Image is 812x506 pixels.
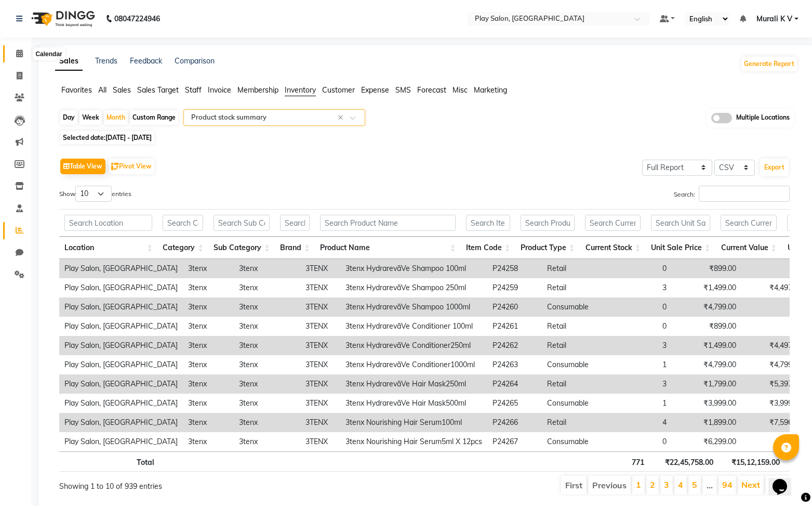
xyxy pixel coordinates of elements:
td: Play Salon, [GEOGRAPHIC_DATA] [59,355,183,374]
td: ₹0 [741,432,807,451]
td: ₹3,999.00 [672,394,741,413]
td: Retail [542,259,606,278]
td: 3tenx [234,259,300,278]
td: 3tenx Nourishing Hair Serum100ml [340,413,487,432]
td: Play Salon, [GEOGRAPHIC_DATA] [59,432,183,451]
td: 3TENX [300,432,340,451]
td: 3 [606,278,672,297]
input: Search: [699,186,790,202]
td: 0 [606,432,672,451]
span: Multiple Locations [736,113,790,123]
a: 3 [664,479,669,490]
div: Custom Range [130,110,178,125]
td: P24258 [487,259,542,278]
input: Search Category [163,215,203,231]
td: 3tenx Hydrarevã­Ve Conditioner1000ml [340,355,487,374]
label: Show entries [59,186,131,202]
th: Current Stock: activate to sort column ascending [580,237,646,259]
td: Consumable [542,394,606,413]
td: Retail [542,336,606,355]
td: ₹1,799.00 [672,374,741,394]
td: Play Salon, [GEOGRAPHIC_DATA] [59,374,183,394]
span: Staff [185,85,202,95]
input: Search Current Value [721,215,776,231]
label: Search: [674,186,790,202]
td: 3TENX [300,259,340,278]
td: ₹0 [741,297,807,317]
td: P24263 [487,355,542,374]
td: ₹899.00 [672,259,741,278]
td: Consumable [542,432,606,451]
td: 3tenx [234,355,300,374]
input: Search Brand [280,215,310,231]
button: Pivot View [109,159,154,174]
button: Generate Report [741,57,797,71]
td: ₹4,799.00 [672,297,741,317]
td: 3tenx [183,374,234,394]
th: Brand: activate to sort column ascending [275,237,315,259]
td: 3tenx Hydrarevã­Ve Shampoo 100ml [340,259,487,278]
input: Search Item Code [466,215,510,231]
td: ₹4,497.00 [741,336,807,355]
td: ₹5,397.00 [741,374,807,394]
th: 771 [583,451,649,472]
span: Selected date: [60,131,154,144]
td: 3tenx [234,432,300,451]
th: Product Name: activate to sort column ascending [315,237,461,259]
span: Expense [361,85,389,95]
td: 3tenx Hydrarevã­Ve Hair Mask500ml [340,394,487,413]
td: 3tenx [183,259,234,278]
a: 2 [650,479,655,490]
td: P24266 [487,413,542,432]
td: ₹899.00 [672,317,741,336]
td: Consumable [542,355,606,374]
td: 3tenx [183,413,234,432]
input: Search Product Type [521,215,575,231]
a: 1 [636,479,641,490]
td: ₹3,999.00 [741,394,807,413]
td: 1 [606,355,672,374]
img: pivot.png [111,163,119,171]
td: Play Salon, [GEOGRAPHIC_DATA] [59,317,183,336]
th: Item Code: activate to sort column ascending [461,237,515,259]
td: Play Salon, [GEOGRAPHIC_DATA] [59,278,183,297]
td: ₹1,899.00 [672,413,741,432]
td: Play Salon, [GEOGRAPHIC_DATA] [59,394,183,413]
span: SMS [395,85,411,95]
th: Location: activate to sort column ascending [59,237,157,259]
th: Product Type: activate to sort column ascending [515,237,580,259]
td: 0 [606,297,672,317]
a: 94 [722,479,733,490]
th: Category: activate to sort column ascending [157,237,208,259]
td: 3tenx Hydrarevã­Ve Shampoo 1000ml [340,297,487,317]
td: ₹4,799.00 [672,355,741,374]
span: Invoice [208,85,231,95]
td: 3tenx [183,336,234,355]
td: ₹0 [741,317,807,336]
td: 3tenx Hydrarevã­Ve Hair Mask250ml [340,374,487,394]
th: Unit Sale Price: activate to sort column ascending [646,237,715,259]
td: 3tenx Hydrarevã­Ve Shampoo 250ml [340,278,487,297]
th: Current Value: activate to sort column ascending [715,237,781,259]
td: ₹6,299.00 [672,432,741,451]
a: Next [741,479,760,490]
td: 3tenx [183,278,234,297]
td: ₹4,799.00 [741,355,807,374]
td: 3tenx Hydrarevã­Ve Conditioner250ml [340,336,487,355]
input: Search Sub Category [214,215,270,231]
td: P24265 [487,394,542,413]
td: Play Salon, [GEOGRAPHIC_DATA] [59,336,183,355]
td: P24261 [487,317,542,336]
td: 3TENX [300,278,340,297]
span: Sales [113,85,131,95]
span: Misc [452,85,468,95]
span: Customer [322,85,355,95]
td: P24259 [487,278,542,297]
span: Sales Target [137,85,179,95]
td: 3tenx [234,278,300,297]
span: Marketing [474,85,507,95]
span: Murali K V [756,14,792,24]
select: Showentries [75,186,112,202]
td: P24260 [487,297,542,317]
td: 3TENX [300,297,340,317]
